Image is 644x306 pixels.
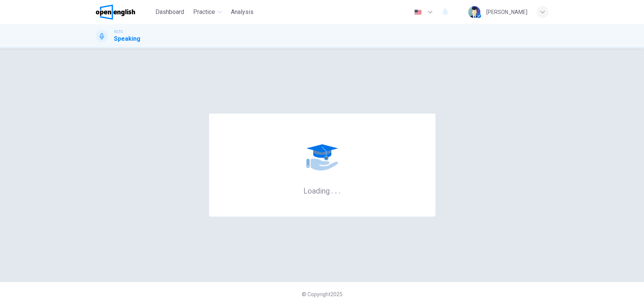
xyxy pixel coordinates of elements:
button: Dashboard [152,5,187,19]
h6: Loading [303,186,341,195]
span: © Copyright 2025 [302,291,343,297]
h1: Speaking [114,34,140,43]
img: OpenEnglish logo [96,5,135,20]
img: en [413,9,423,15]
div: [PERSON_NAME] [486,8,527,17]
h6: . [338,184,341,196]
span: IELTS [114,29,123,34]
img: Profile picture [468,6,480,18]
h6: . [335,184,337,196]
span: Analysis [231,8,254,17]
span: Dashboard [155,8,184,17]
button: Analysis [228,5,257,19]
button: Practice [190,5,225,19]
h6: . [331,184,334,196]
a: OpenEnglish logo [96,5,153,20]
span: Practice [193,8,215,17]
